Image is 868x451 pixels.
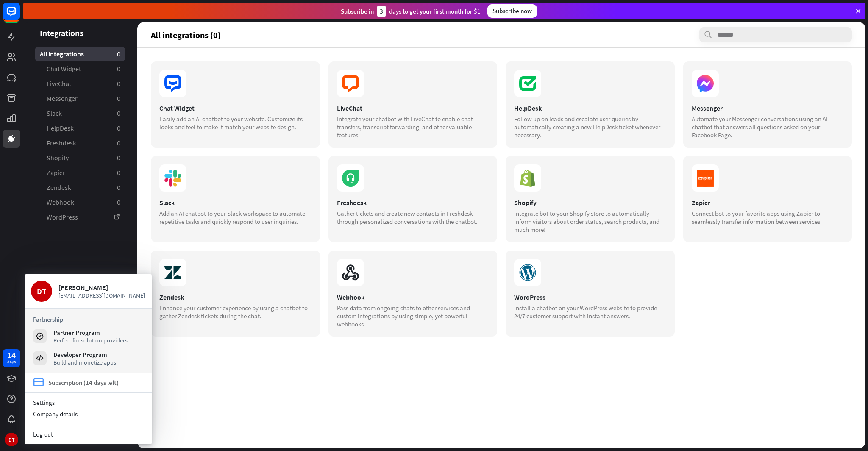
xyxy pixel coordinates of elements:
[40,50,84,58] span: All integrations
[159,304,312,320] div: Enhance your customer experience by using a chatbot to gather Zendesk tickets during the chat.
[33,377,44,388] i: credit_card
[692,198,844,207] div: Zapier
[337,293,489,301] div: Webhook
[47,153,69,162] span: Shopify
[33,329,143,344] a: Partner Program Perfect for solution providers
[47,124,74,133] span: HelpDesk
[117,79,120,88] aside: 0
[692,209,844,225] div: Connect bot to your favorite apps using Zapier to seamlessly transfer information between services.
[35,151,125,165] a: Shopify 0
[337,115,489,139] div: Integrate your chatbot with LiveChat to enable chat transfers, transcript forwarding, and other v...
[159,115,312,131] div: Easily add an AI chatbot to your website. Customize its looks and feel to make it match your webs...
[53,351,116,359] div: Developer Program
[514,104,666,112] div: HelpDesk
[47,139,76,148] span: Freshdesk
[337,304,489,328] div: Pass data from ongoing chats to other services and custom integrations by using simple, yet power...
[514,304,666,320] div: Install a chatbot on your WordPress website to provide 24/7 customer support with instant answers.
[117,50,120,58] aside: 0
[25,408,152,420] div: Company details
[7,351,16,359] div: 14
[58,283,145,292] div: [PERSON_NAME]
[487,4,537,18] div: Subscribe now
[159,293,312,301] div: Zendesk
[47,64,81,73] span: Chat Widget
[377,6,386,17] div: 3
[47,168,65,177] span: Zapier
[33,377,119,388] a: credit_card Subscription (14 days left)
[337,104,489,112] div: LiveChat
[35,181,125,195] a: Zendesk 0
[47,198,74,207] span: Webhook
[48,379,119,387] div: Subscription (14 days left)
[3,349,20,367] a: 14 days
[514,209,666,234] div: Integrate bot to your Shopify store to automatically inform visitors about order status, search p...
[117,153,120,162] aside: 0
[35,106,125,120] a: Slack 0
[31,281,145,302] a: DT [PERSON_NAME] [EMAIL_ADDRESS][DOMAIN_NAME]
[35,166,125,180] a: Zapier 0
[117,183,120,192] aside: 0
[337,209,489,225] div: Gather tickets and create new contacts in Freshdesk through personalized conversations with the c...
[159,209,312,225] div: Add an AI chatbot to your Slack workspace to automate repetitive tasks and quickly respond to use...
[7,3,32,29] button: Open LiveChat chat widget
[25,397,152,408] a: Settings
[692,104,844,112] div: Messenger
[53,337,128,344] div: Perfect for solution providers
[53,359,116,366] div: Build and monetize apps
[117,109,120,118] aside: 0
[53,329,128,337] div: Partner Program
[31,281,52,302] div: DT
[159,198,312,207] div: Slack
[117,124,120,133] aside: 0
[23,27,137,39] header: Integrations
[35,195,125,209] a: Webhook 0
[35,77,125,91] a: LiveChat 0
[117,139,120,148] aside: 0
[7,359,16,365] div: days
[25,429,152,440] a: Log out
[47,109,62,118] span: Slack
[33,315,143,323] h3: Partnership
[47,94,78,103] span: Messenger
[117,94,120,103] aside: 0
[47,183,71,192] span: Zendesk
[35,92,125,106] a: Messenger 0
[117,64,120,73] aside: 0
[47,79,71,88] span: LiveChat
[33,351,143,366] a: Developer Program Build and monetize apps
[337,198,489,207] div: Freshdesk
[514,115,666,139] div: Follow up on leads and escalate user queries by automatically creating a new HelpDesk ticket when...
[117,168,120,177] aside: 0
[35,210,125,224] a: WordPress
[514,293,666,301] div: WordPress
[514,198,666,207] div: Shopify
[35,62,125,76] a: Chat Widget 0
[341,6,481,17] div: Subscribe in days to get your first month for $1
[58,292,145,299] span: [EMAIL_ADDRESS][DOMAIN_NAME]
[151,27,852,42] section: All integrations (0)
[692,115,844,139] div: Automate your Messenger conversations using an AI chatbot that answers all questions asked on you...
[5,433,18,446] div: DT
[35,136,125,150] a: Freshdesk 0
[159,104,312,112] div: Chat Widget
[117,198,120,207] aside: 0
[35,121,125,135] a: HelpDesk 0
